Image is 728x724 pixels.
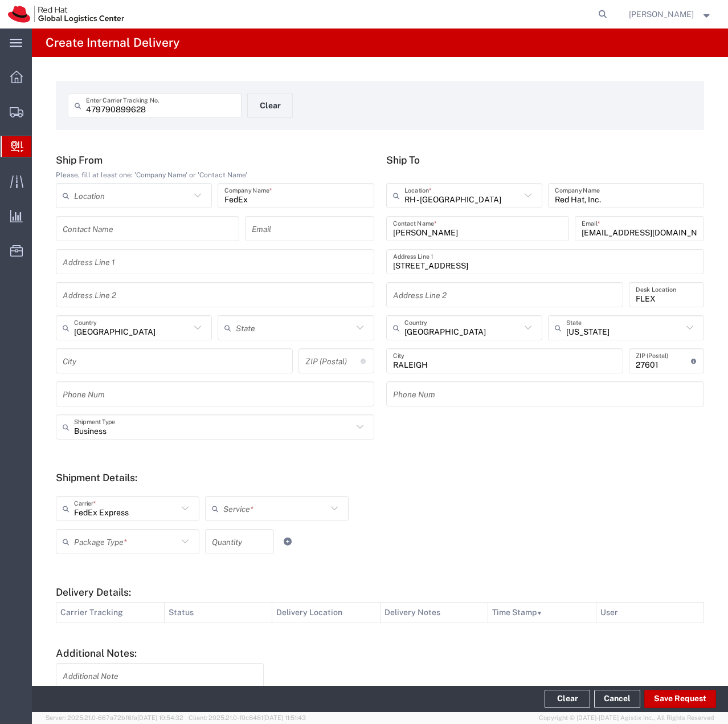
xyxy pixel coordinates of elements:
div: Please, fill at least one: 'Company Name' or 'Contact Name' [56,170,374,180]
th: Delivery Notes [380,603,488,623]
span: Copyright © [DATE]-[DATE] Agistix Inc., All Rights Reserved [539,713,714,723]
button: Clear [545,690,590,708]
span: Client: 2025.21.0-f0c8481 [189,714,306,721]
h5: Additional Notes: [56,647,704,659]
th: User [596,603,704,623]
th: Status [164,603,272,623]
h5: Ship To [386,154,705,166]
span: [DATE] 10:54:32 [137,714,183,721]
th: Carrier Tracking [56,603,165,623]
table: Delivery Details: [56,602,704,623]
button: Save Request [644,690,716,708]
a: Cancel [594,690,640,708]
h4: Create Internal Delivery [46,29,179,57]
a: Add Item [280,534,296,550]
h5: Ship From [56,154,374,166]
button: [PERSON_NAME] [628,7,713,21]
span: Jason Alexander [629,8,694,21]
h5: Delivery Details: [56,586,704,598]
span: [DATE] 11:51:43 [263,714,306,721]
th: Time Stamp [488,603,596,623]
th: Delivery Location [272,603,381,623]
button: Clear [247,93,293,118]
img: logo [8,6,124,23]
span: Server: 2025.21.0-667a72bf6fa [46,714,183,721]
h5: Shipment Details: [56,471,704,483]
